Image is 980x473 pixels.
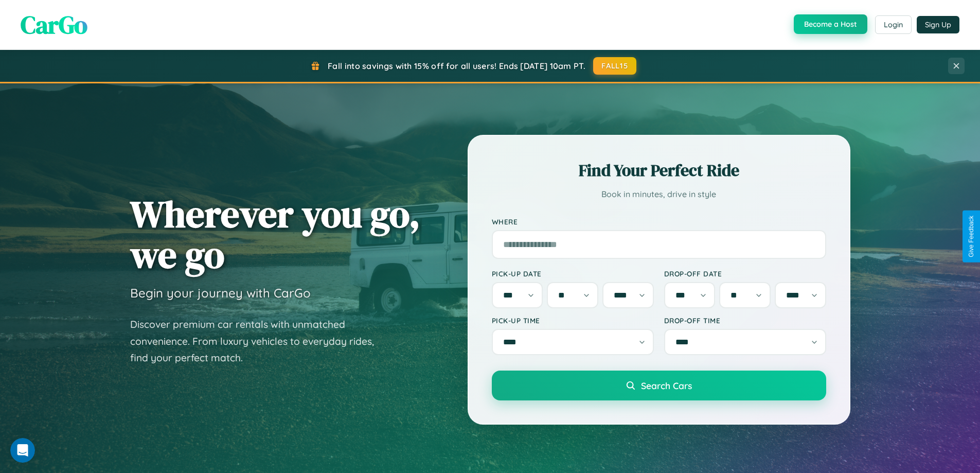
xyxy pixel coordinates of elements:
label: Pick-up Date [492,269,654,278]
span: CarGo [21,8,87,42]
button: Sign Up [917,16,959,33]
label: Where [492,217,826,226]
button: FALL15 [593,57,636,75]
button: Become a Host [794,14,867,34]
span: Search Cars [641,380,692,391]
h3: Begin your journey with CarGo [130,285,311,301]
label: Drop-off Date [664,269,826,278]
span: Fall into savings with 15% off for all users! Ends [DATE] 10am PT. [328,61,585,71]
div: Give Feedback [968,216,975,257]
p: Discover premium car rentals with unmatched convenience. From luxury vehicles to everyday rides, ... [130,316,387,366]
button: Search Cars [492,371,826,400]
p: Book in minutes, drive in style [492,187,826,202]
iframe: Intercom live chat [10,438,35,463]
h1: Wherever you go, we go [130,194,420,275]
label: Pick-up Time [492,316,654,325]
button: Login [875,15,912,34]
h2: Find Your Perfect Ride [492,159,826,182]
label: Drop-off Time [664,316,826,325]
